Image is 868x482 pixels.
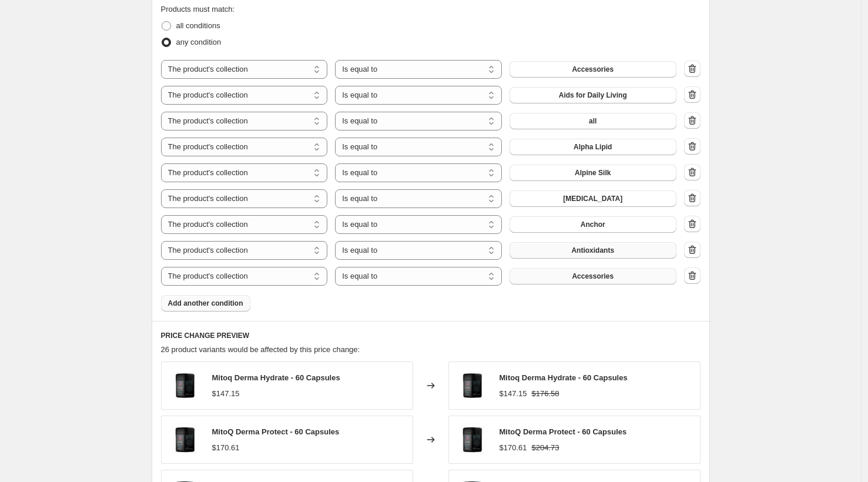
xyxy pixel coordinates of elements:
img: MitoQDerma_Hydrate_80x.jpg [167,422,203,457]
h6: PRICE CHANGE PREVIEW [161,331,701,340]
button: all [510,113,676,129]
span: Mitoq Derma Hydrate - 60 Capsules [212,373,340,382]
span: Products must match: [161,5,235,14]
button: Antioxidants [510,242,676,259]
button: Accessories [510,61,676,78]
div: $147.15 [212,388,240,400]
button: Add another condition [161,295,250,312]
span: MitoQ Derma Protect - 60 Capsules [212,427,340,436]
span: Antioxidants [571,246,614,255]
button: Anchor [510,216,676,233]
span: MitoQ Derma Protect - 60 Capsules [500,427,627,436]
button: Aids for Daily Living [510,87,676,103]
span: Aids for Daily Living [559,91,627,100]
span: Accessories [572,272,614,281]
button: Alpine Silk [510,165,676,181]
strike: $204.73 [532,442,559,454]
span: [MEDICAL_DATA] [563,194,622,203]
span: Mitoq Derma Hydrate - 60 Capsules [500,373,628,382]
button: Accessories [510,268,676,284]
span: Alpine Silk [575,168,611,178]
span: all conditions [176,21,220,30]
span: any condition [176,38,222,46]
img: MitoQDerma_Hydrate_80x.jpg [455,422,490,457]
button: Alpha Lipid [510,139,676,155]
span: all [589,116,596,126]
span: Accessories [572,65,614,74]
img: MitoqDermaHydrate60c-0.34kg_80x.webp [455,368,490,403]
div: $170.61 [212,442,240,454]
span: Add another condition [168,299,243,308]
img: MitoqDermaHydrate60c-0.34kg_80x.webp [167,368,203,403]
span: Alpha Lipid [574,142,612,152]
strike: $176.58 [532,388,559,400]
button: Amino Acids [510,190,676,207]
div: $170.61 [500,442,527,454]
div: $147.15 [500,388,527,400]
span: 26 product variants would be affected by this price change: [161,345,360,354]
span: Anchor [581,220,605,229]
